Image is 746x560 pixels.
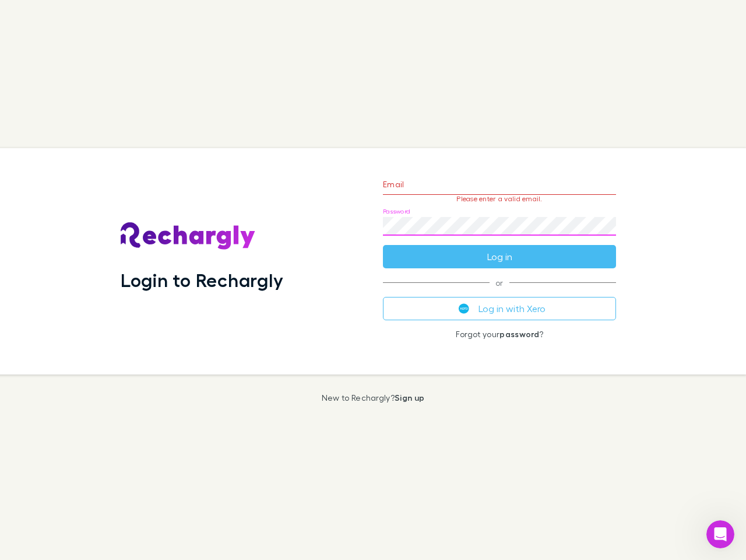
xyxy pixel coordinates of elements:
[706,520,734,548] iframe: Intercom live chat
[383,207,410,216] label: Password
[322,393,425,402] p: New to Rechargly?
[383,245,616,268] button: Log in
[121,269,283,291] h1: Login to Rechargly
[383,195,616,203] p: Please enter a valid email.
[459,303,469,314] img: Xero's logo
[383,330,616,339] p: Forgot your ?
[395,393,424,402] a: Sign up
[383,297,616,320] button: Log in with Xero
[121,222,256,250] img: Rechargly's Logo
[499,329,539,339] a: password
